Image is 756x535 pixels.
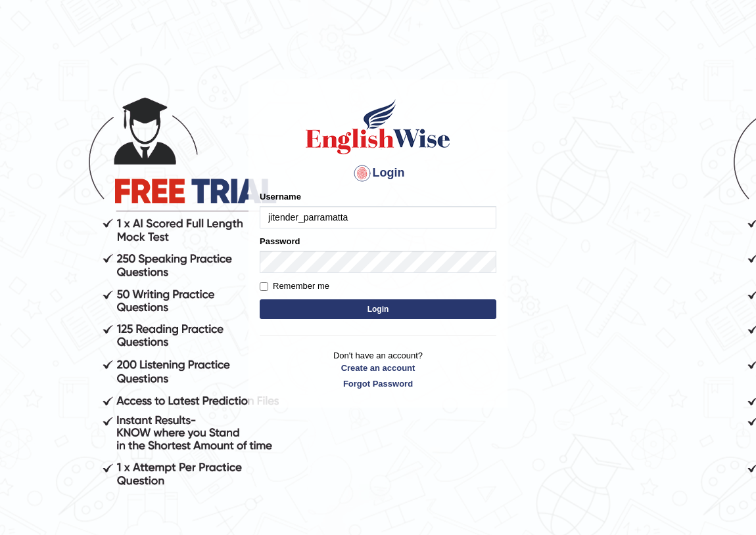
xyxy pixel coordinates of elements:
label: Password [260,235,300,247]
input: Remember me [260,282,268,291]
label: Remember me [260,280,329,293]
p: Don't have an account? [260,349,496,390]
img: Logo of English Wise sign in for intelligent practice with AI [303,97,453,156]
a: Create an account [260,362,496,374]
button: Login [260,299,496,319]
h4: Login [260,163,496,184]
a: Forgot Password [260,377,496,390]
label: Username [260,190,301,203]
